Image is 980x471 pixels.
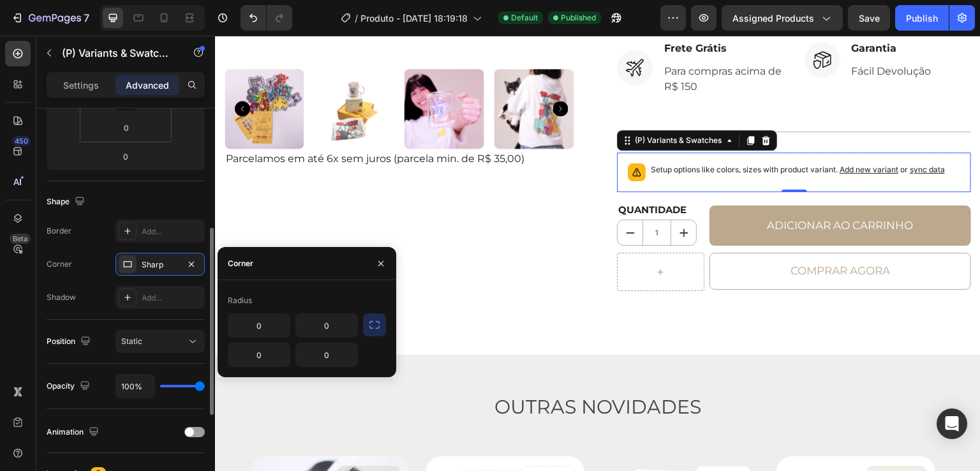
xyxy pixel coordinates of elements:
[906,11,938,25] div: Publish
[296,343,357,366] input: Auto
[494,170,756,210] button: ADICIONAR AO CARRINHO
[114,118,139,137] input: 0px
[47,378,93,395] div: Opacity
[116,375,154,398] input: Auto
[142,292,202,304] div: Add...
[228,258,253,269] div: Corner
[575,227,675,244] div: COMPRAR AGORA
[937,408,967,439] div: Open Intercom Messenger
[653,430,711,458] pre: 25% OFF
[63,78,99,92] p: Settings
[449,28,568,59] p: Para compras acima de R$ 150
[5,5,95,31] button: 7
[511,12,538,24] span: Default
[637,28,716,43] p: Fácil Devolução
[436,128,730,140] p: Setup options like colors, sizes with product variant.
[625,129,683,138] span: Add new variant
[47,292,76,303] div: Shadow
[241,5,292,31] div: Undo/Redo
[47,333,93,350] div: Position
[115,330,205,353] button: Static
[360,11,468,25] span: Produto - [DATE] 18:19:18
[10,357,756,385] h2: OUTRAS NOVIDADES
[456,184,481,209] button: increment
[449,5,568,20] p: Frete Grátis
[494,217,756,254] button: COMPRAR AGORA
[338,65,353,80] button: Carousel Next Arrow
[10,113,364,134] div: Rich Text Editor. Editing area: main
[126,78,169,92] p: Advanced
[122,430,185,458] pre: -75% OFF
[47,225,71,237] div: Border
[11,114,362,133] p: Parcelamos em até 6x sem juros (parcela min. de R$ 35,00)
[695,129,730,138] span: sync data
[47,193,87,211] div: Shape
[859,13,880,24] span: Save
[561,12,596,24] span: Published
[403,184,427,209] button: decrement
[732,11,814,25] span: Assigned Products
[47,424,101,441] div: Animation
[552,180,698,200] div: ADICIONAR AO CARRINHO
[228,295,252,306] div: Radius
[296,314,357,337] input: Auto
[722,5,843,31] button: Assigned Products
[683,129,730,138] span: or
[142,226,202,237] div: Add...
[355,11,358,25] span: /
[895,5,949,31] button: Publish
[84,10,89,26] p: 7
[47,258,72,270] div: Corner
[403,165,488,183] p: QUANTIDADE
[427,184,456,209] input: quantity
[418,99,510,110] div: (P) Variants & Swatches
[142,259,179,271] div: Sharp
[121,336,142,346] span: Static
[228,343,290,366] input: Auto
[113,147,138,166] input: 0
[848,5,890,31] button: Save
[228,314,290,337] input: Auto
[62,45,170,61] p: (P) Variants & Swatches
[10,234,31,244] div: Beta
[637,5,716,20] p: Garantia
[215,36,980,471] iframe: Design area
[12,136,31,146] div: 450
